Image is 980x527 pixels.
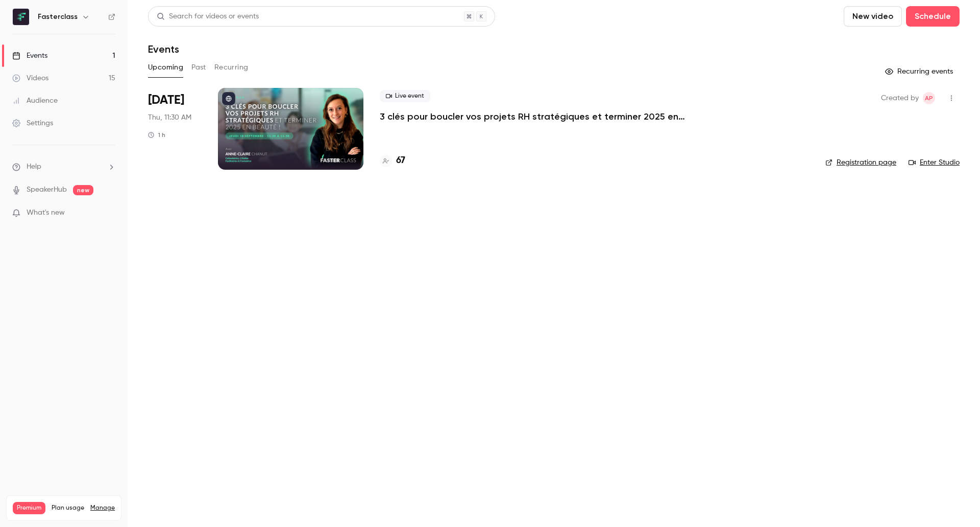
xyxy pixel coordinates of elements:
a: SpeakerHub [27,185,67,195]
span: Help [27,162,41,172]
div: Audience [12,96,58,106]
a: 67 [380,154,405,168]
span: What's new [27,208,65,218]
span: Live event [380,90,430,102]
h6: Fasterclass [38,12,78,22]
a: Registration page [825,157,896,168]
span: Thu, 11:30 AM [148,112,191,123]
h1: Events [148,43,179,55]
iframe: Noticeable Trigger [103,209,115,218]
a: Manage [90,504,115,512]
button: Recurring events [880,63,960,80]
span: AP [925,92,933,104]
button: Recurring [214,59,249,76]
div: 1 h [148,131,165,139]
span: Created by [881,92,919,104]
div: Settings [12,118,53,128]
div: Sep 18 Thu, 11:30 AM (Europe/Paris) [148,88,202,170]
button: Upcoming [148,59,183,76]
span: Plan usage [52,504,84,512]
span: Premium [13,502,45,514]
span: new [73,185,93,195]
h4: 67 [396,154,405,168]
button: Past [191,59,206,76]
span: [DATE] [148,92,184,108]
span: Amory Panné [923,92,935,104]
button: New video [844,6,902,27]
a: 3 clés pour boucler vos projets RH stratégiques et terminer 2025 en beauté ! [380,110,686,123]
div: Search for videos or events [157,11,259,22]
button: Schedule [906,6,960,27]
div: Events [12,51,47,61]
img: Fasterclass [13,9,29,25]
li: help-dropdown-opener [12,162,115,172]
a: Enter Studio [909,157,960,168]
div: Videos [12,73,48,83]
